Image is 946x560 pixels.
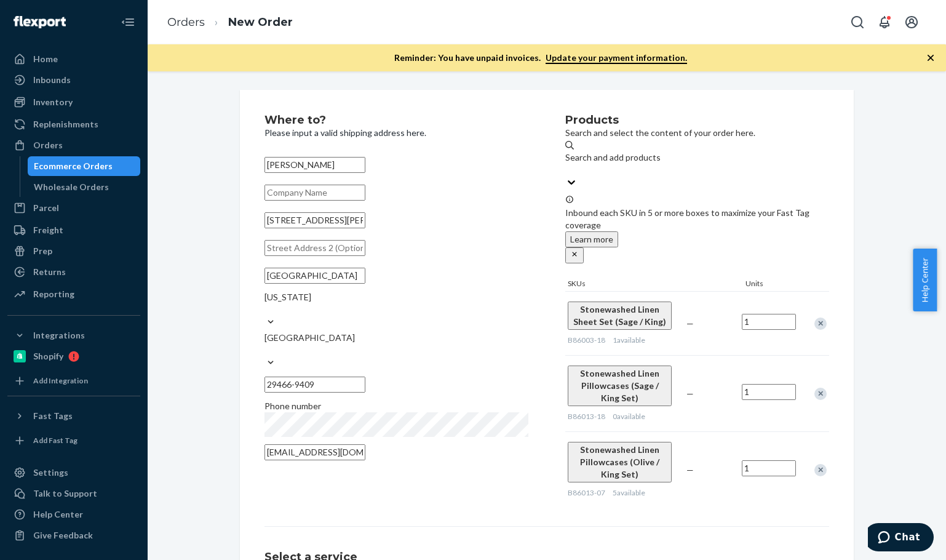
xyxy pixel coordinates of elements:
button: Open account menu [899,10,924,34]
input: First & Last Name [264,157,365,173]
button: Close Navigation [116,10,140,34]
button: Stonewashed Linen Pillowcases (Sage / King Set) [568,366,672,406]
span: 5 available [613,488,645,497]
a: Update your payment information. [546,52,687,64]
div: Ecommerce Orders [34,160,113,172]
div: Wholesale Orders [34,181,109,193]
p: Please input a valid shipping address here. [264,127,528,139]
span: Stonewashed Linen Pillowcases (Sage / King Set) [580,368,659,403]
button: Fast Tags [7,406,140,426]
a: Settings [7,463,140,482]
h2: Products [565,114,829,127]
a: Ecommerce Orders [28,156,141,176]
a: Freight [7,220,140,240]
a: Help Center [7,505,140,524]
button: Help Center [913,249,937,311]
iframe: Opens a widget where you can chat to one of our agents [868,523,934,554]
a: Returns [7,262,140,282]
div: Integrations [33,329,85,342]
div: Inventory [33,96,73,108]
a: Add Fast Tag [7,431,140,450]
div: Freight [33,224,63,236]
input: Company Name [264,185,365,201]
span: — [686,388,694,399]
div: Orders [33,139,63,151]
ol: breadcrumbs [157,4,303,41]
input: ZIP Code [264,377,365,393]
div: [US_STATE] [264,291,528,303]
div: Prep [33,245,52,257]
input: Email (Only Required for International) [264,444,365,460]
input: Quantity [742,460,796,476]
div: Inbounds [33,74,71,86]
a: New Order [228,15,293,29]
div: Shopify [33,350,63,362]
span: — [686,318,694,329]
div: Talk to Support [33,487,97,500]
span: Stonewashed Linen Sheet Set (Sage / King) [573,304,666,327]
a: Reporting [7,284,140,304]
button: Learn more [565,231,618,247]
span: 1 available [613,335,645,345]
a: Shopify [7,346,140,366]
span: B86013-07 [568,488,605,497]
button: close [565,247,584,263]
a: Add Integration [7,371,140,391]
img: Flexport logo [14,16,66,28]
button: Integrations [7,326,140,345]
span: 0 available [613,412,645,421]
div: Settings [33,466,68,479]
div: Remove Item [814,318,827,330]
div: Remove Item [814,388,827,400]
div: Home [33,53,58,65]
a: Orders [7,135,140,155]
input: [US_STATE] [264,303,266,316]
span: — [686,465,694,475]
div: Replenishments [33,118,98,130]
p: Reminder: You have unpaid invoices. [394,52,687,64]
button: Open Search Box [845,10,870,34]
p: Search and select the content of your order here. [565,127,829,139]
div: Returns [33,266,66,278]
button: Stonewashed Linen Sheet Set (Sage / King) [568,302,672,330]
button: Give Feedback [7,526,140,545]
span: B86013-18 [568,412,605,421]
button: Open notifications [872,10,897,34]
input: Search and add products [565,164,566,176]
div: Reporting [33,288,74,300]
a: Replenishments [7,114,140,134]
a: Inbounds [7,70,140,90]
div: [GEOGRAPHIC_DATA] [264,332,528,344]
a: Parcel [7,198,140,218]
span: Phone number [264,401,321,411]
span: B86003-18 [568,335,605,345]
a: Wholesale Orders [28,177,141,197]
div: Give Feedback [33,529,93,542]
input: Street Address 2 (Optional) [264,240,365,256]
div: Parcel [33,202,59,214]
button: Stonewashed Linen Pillowcases (Olive / King Set) [568,442,672,482]
div: Help Center [33,508,83,521]
h2: Where to? [264,114,528,127]
div: Add Integration [33,375,88,386]
input: Street Address [264,212,365,228]
a: Inventory [7,92,140,112]
div: SKUs [565,278,743,291]
div: Units [743,278,798,291]
input: Quantity [742,384,796,400]
div: Fast Tags [33,410,73,422]
a: Prep [7,241,140,261]
a: Home [7,49,140,69]
input: [GEOGRAPHIC_DATA] [264,344,266,356]
button: Talk to Support [7,484,140,503]
div: Add Fast Tag [33,435,78,446]
input: City [264,268,365,284]
div: Search and add products [565,151,829,164]
div: Remove Item [814,464,827,476]
a: Orders [167,15,205,29]
input: Quantity [742,314,796,330]
div: Inbound each SKU in 5 or more boxes to maximize your Fast Tag coverage [565,194,829,263]
span: Stonewashed Linen Pillowcases (Olive / King Set) [580,444,659,479]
